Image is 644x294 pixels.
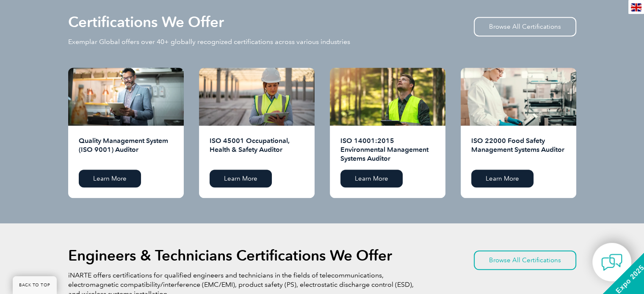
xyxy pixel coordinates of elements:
h2: Certifications We Offer [68,15,224,29]
a: Browse All Certifications [474,250,576,270]
h2: ISO 14001:2015 Environmental Management Systems Auditor [340,136,435,163]
h2: Quality Management System (ISO 9001) Auditor [79,136,173,163]
a: Browse All Certifications [474,17,576,36]
a: Learn More [340,170,403,187]
a: BACK TO TOP [13,276,57,294]
h2: ISO 45001 Occupational, Health & Safety Auditor [210,136,304,163]
h2: Engineers & Technicians Certifications We Offer [68,249,392,262]
a: Learn More [79,170,141,187]
a: Learn More [210,170,272,187]
p: Exemplar Global offers over 40+ globally recognized certifications across various industries [68,37,350,47]
img: contact-chat.png [601,252,622,273]
img: en [631,3,641,11]
a: Learn More [471,170,533,187]
h2: ISO 22000 Food Safety Management Systems Auditor [471,136,566,163]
